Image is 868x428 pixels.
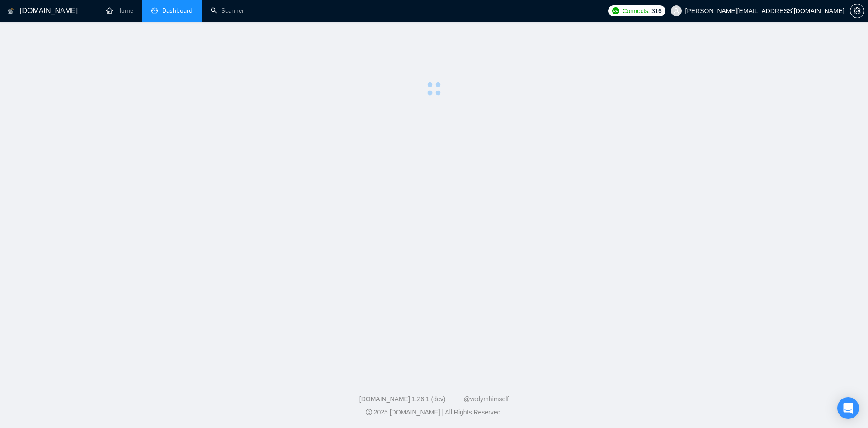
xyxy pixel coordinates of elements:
span: Connects: [623,6,650,16]
span: 316 [651,6,661,16]
a: searchScanner [211,7,244,14]
a: @vadymhimself [463,395,509,403]
a: homeHome [106,7,133,14]
span: copyright [366,409,372,415]
button: setting [850,4,864,18]
span: dashboard [151,7,158,14]
span: Dashboard [162,7,193,14]
span: setting [850,7,864,14]
span: user [673,8,679,14]
img: upwork-logo.png [612,7,619,14]
div: Open Intercom Messenger [837,397,859,419]
a: setting [850,7,864,14]
img: logo [8,4,14,19]
a: [DOMAIN_NAME] 1.26.1 (dev) [359,395,446,403]
div: 2025 [DOMAIN_NAME] | All Rights Reserved. [7,408,861,417]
